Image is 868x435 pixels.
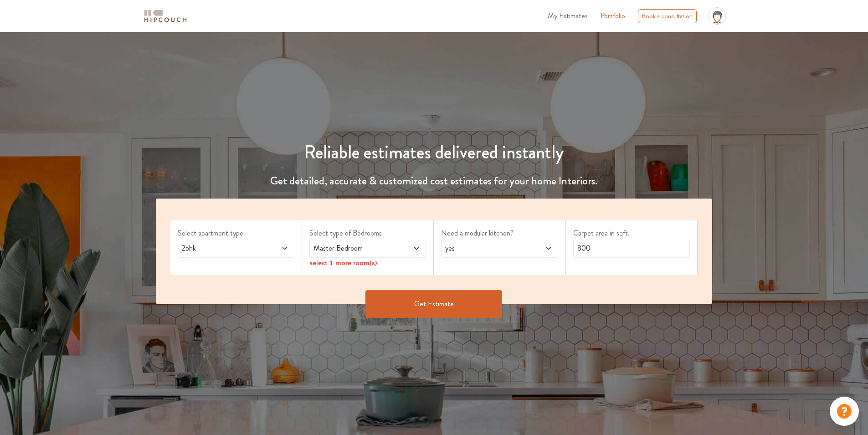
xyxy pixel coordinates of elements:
[548,10,588,21] span: My Estimates
[573,228,690,239] label: Carpet area in sqft.
[365,290,502,318] button: Get Estimate
[150,142,718,163] h1: Reliable estimates delivered instantly
[180,243,262,254] span: 2bhk
[573,239,690,258] input: Enter area sqft
[312,243,393,254] span: Master Bedroom
[143,8,188,24] img: logo-horizontal.svg
[601,10,625,21] a: Portfolio
[638,9,697,23] div: Book a consultation
[309,228,426,239] label: Select type of Bedrooms
[443,243,525,254] span: yes
[150,174,718,188] h4: Get detailed, accurate & customized cost estimates for your home Interiors.
[143,6,188,26] span: logo-horizontal.svg
[309,258,426,267] div: select 1 more room(s)
[178,228,294,239] label: Select apartment type
[441,228,558,239] label: Need a modular kitchen?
